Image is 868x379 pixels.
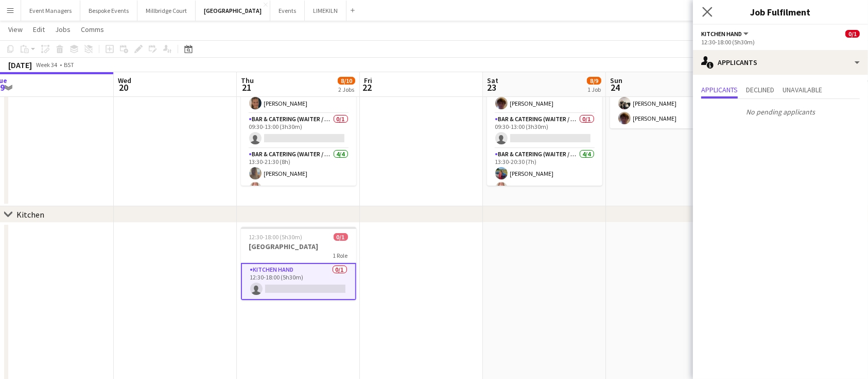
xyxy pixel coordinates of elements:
[587,86,601,93] div: 1 Job
[587,77,601,85] span: 8/9
[270,1,305,21] button: Events
[338,86,355,93] div: 2 Jobs
[241,263,356,300] app-card-role: Kitchen Hand0/112:30-18:00 (5h30m)
[241,76,254,85] span: Thu
[701,30,742,38] span: Kitchen Hand
[487,33,602,186] app-job-card: 09:00-23:30 (14h30m)8/9[GEOGRAPHIC_DATA] - [PERSON_NAME] Wedding4 RolesBar & Catering (Waiter / w...
[693,103,868,121] p: No pending applicants
[239,81,254,93] span: 21
[34,61,60,69] span: Week 34
[8,60,32,70] div: [DATE]
[55,25,71,34] span: Jobs
[305,1,346,21] button: LIMEKILN
[333,252,348,259] span: 1 Role
[241,113,356,149] app-card-role: Bar & Catering (Waiter / waitress)0/109:30-13:00 (3h30m)
[610,78,725,128] app-card-role: Bar & Catering (Waiter / waitress)2/217:00-21:00 (4h)[PERSON_NAME][PERSON_NAME]
[21,1,80,21] button: Event Managers
[701,30,750,38] button: Kitchen Hand
[77,23,108,36] a: Comms
[610,76,622,85] span: Sun
[16,209,44,220] div: Kitchen
[33,25,45,34] span: Edit
[81,25,104,34] span: Comms
[249,233,303,241] span: 12:30-18:00 (5h30m)
[241,149,356,228] app-card-role: Bar & Catering (Waiter / waitress)4/413:30-21:30 (8h)[PERSON_NAME][PERSON_NAME]
[29,23,49,36] a: Edit
[196,1,270,21] button: [GEOGRAPHIC_DATA]
[118,76,131,85] span: Wed
[701,38,860,46] div: 12:30-18:00 (5h30m)
[338,77,355,85] span: 8/10
[485,81,498,93] span: 23
[487,149,602,228] app-card-role: Bar & Catering (Waiter / waitress)4/413:30-20:30 (7h)[PERSON_NAME][PERSON_NAME]
[362,81,372,93] span: 22
[693,5,868,19] h3: Job Fulfilment
[487,113,602,149] app-card-role: Bar & Catering (Waiter / waitress)0/109:30-13:00 (3h30m)
[334,233,348,241] span: 0/1
[51,23,75,36] a: Jobs
[4,23,27,36] a: View
[701,86,738,93] span: Applicants
[64,61,74,69] div: BST
[487,76,498,85] span: Sat
[609,81,622,93] span: 24
[241,242,356,251] h3: [GEOGRAPHIC_DATA]
[241,33,356,186] app-job-card: 09:00-23:30 (14h30m)8/9[GEOGRAPHIC_DATA] - Brookwell Wedding4 RolesBar & Catering (Waiter / waitr...
[137,1,196,21] button: Millbridge Court
[693,50,868,75] div: Applicants
[116,81,131,93] span: 20
[241,227,356,300] app-job-card: 12:30-18:00 (5h30m)0/1[GEOGRAPHIC_DATA]1 RoleKitchen Hand0/112:30-18:00 (5h30m)
[364,76,372,85] span: Fri
[8,25,23,34] span: View
[783,86,822,93] span: Unavailable
[746,86,774,93] span: Declined
[845,30,860,38] span: 0/1
[80,1,137,21] button: Bespoke Events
